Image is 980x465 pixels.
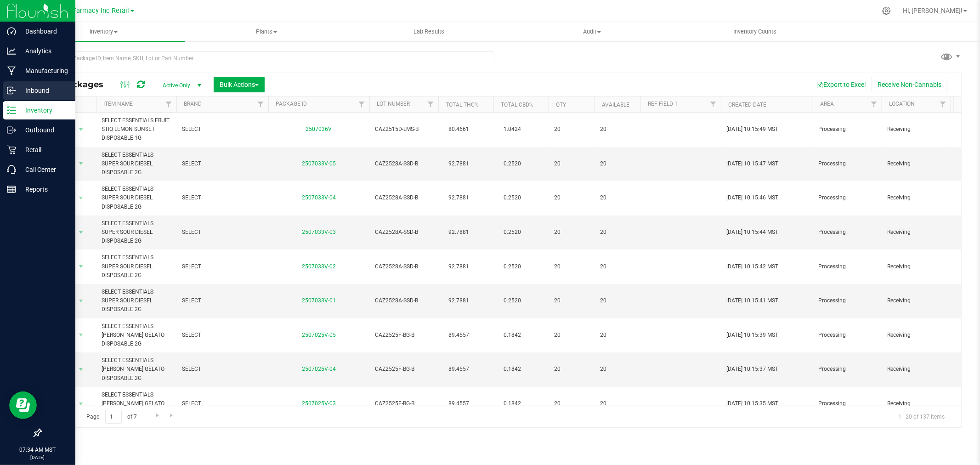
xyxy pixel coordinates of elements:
span: 1.0424 [499,123,526,136]
span: select [75,397,87,410]
a: Filter [354,96,369,112]
span: SELECT [182,331,263,340]
p: 07:34 AM MST [4,446,71,454]
p: Analytics [16,45,71,57]
span: select [75,295,87,307]
span: Hi, [PERSON_NAME]! [903,7,963,14]
a: 2507025V-05 [302,332,336,338]
span: Processing [818,125,876,134]
p: Manufacturing [16,65,71,76]
span: 20 [600,159,635,168]
span: 92.7881 [444,294,474,307]
span: 20 [600,365,635,374]
a: Filter [161,96,176,112]
span: 89.4557 [444,329,474,342]
span: select [75,192,87,204]
inline-svg: Dashboard [7,27,16,36]
span: select [75,260,87,273]
span: 20 [600,193,635,202]
span: Processing [818,228,876,237]
span: Receiving [887,331,945,340]
a: Filter [423,96,438,112]
span: SELECT [182,159,263,168]
p: [DATE] [4,454,71,461]
a: Available [602,102,629,108]
span: Bulk Actions [220,81,259,88]
span: Processing [818,331,876,340]
span: 20 [600,125,635,134]
span: CAZ2528A-SSD-B [375,193,433,202]
span: 0.2520 [499,260,526,273]
div: Manage settings [881,6,892,15]
span: select [75,157,87,170]
a: Inventory [22,22,185,41]
span: Receiving [887,296,945,305]
span: 20 [554,331,589,340]
a: Package ID [276,101,307,107]
span: Receiving [887,125,945,134]
span: CAZ2528A-SSD-B [375,262,433,271]
span: 92.7881 [444,157,474,170]
span: 89.4557 [444,397,474,410]
span: 0.1842 [499,329,526,342]
span: Receiving [887,193,945,202]
span: CAZ2528A-SSD-B [375,296,433,305]
input: Search Package ID, Item Name, SKU, Lot or Part Number... [40,51,494,65]
span: 20 [554,228,589,237]
p: Inbound [16,85,71,96]
span: 92.7881 [444,260,474,273]
span: 20 [600,262,635,271]
span: 0.2520 [499,294,526,307]
a: Item Name [103,101,133,107]
a: Go to the last page [165,410,179,422]
span: CAZ2525F-BG-B [375,365,433,374]
a: Created Date [728,102,766,108]
span: Receiving [887,228,945,237]
span: select [75,329,87,341]
a: Filter [935,96,951,112]
span: [DATE] 10:15:46 MST [726,193,778,202]
span: SELECT ESSENTIALS SUPER SOUR DIESEL DISPOSABLE 2G [102,288,171,314]
span: SELECT ESSENTIALS SUPER SOUR DIESEL DISPOSABLE 2G [102,151,171,177]
a: Qty [556,102,566,108]
span: 0.1842 [499,397,526,410]
p: Retail [16,144,71,155]
span: Processing [818,365,876,374]
span: [DATE] 10:15:39 MST [726,331,778,340]
a: Inventory Counts [674,22,836,41]
span: 20 [554,296,589,305]
span: CAZ2525F-BG-B [375,331,433,340]
p: Dashboard [16,26,71,37]
span: 20 [554,262,589,271]
a: 2507033V-01 [302,297,336,304]
a: Go to the next page [151,410,164,422]
span: 20 [600,228,635,237]
span: SELECT ESSENTIALS [PERSON_NAME] GELATO DISPOSABLE 2G [102,322,171,349]
a: Ref Field 1 [648,101,678,107]
span: 20 [554,399,589,408]
span: SELECT ESSENTIALS SUPER SOUR DIESEL DISPOSABLE 2G [102,185,171,211]
span: CAZ2515D-LMS-B [375,125,433,134]
a: 2507033V-02 [302,263,336,270]
span: 0.2520 [499,157,526,170]
span: 20 [600,399,635,408]
span: Receiving [887,262,945,271]
a: Filter [867,96,882,112]
span: CAZ2525F-BG-B [375,399,433,408]
span: select [75,226,87,239]
span: [DATE] 10:15:47 MST [726,159,778,168]
inline-svg: Call Center [7,165,16,174]
p: Outbound [16,125,71,136]
p: Reports [16,184,71,195]
span: Receiving [887,399,945,408]
a: Total THC% [446,102,479,108]
span: Processing [818,159,876,168]
span: Plants [185,28,347,36]
span: [DATE] 10:15:35 MST [726,399,778,408]
a: 2507025V-04 [302,366,336,372]
span: Inventory [22,28,185,36]
span: [DATE] 10:15:41 MST [726,296,778,305]
input: 1 [105,410,122,424]
span: CAZ2528A-SSD-B [375,159,433,168]
span: 80.4661 [444,123,474,136]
